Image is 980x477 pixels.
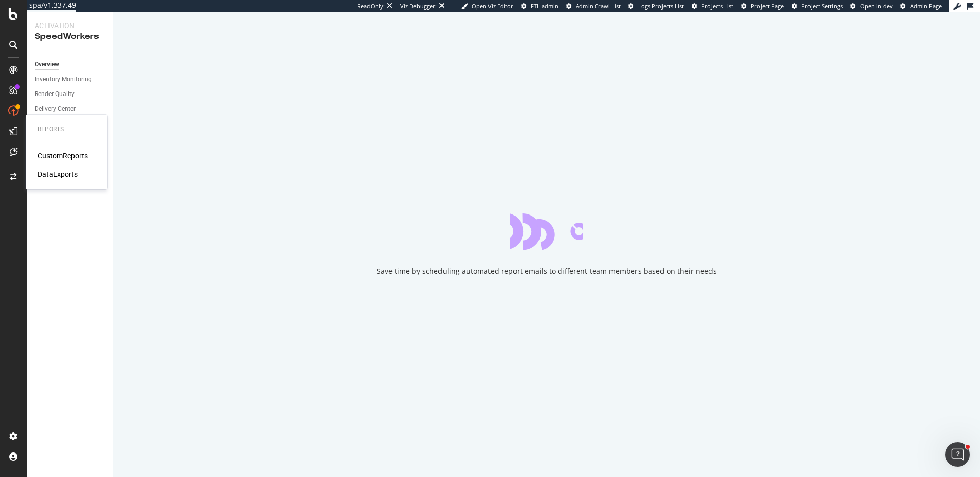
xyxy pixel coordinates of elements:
[510,213,583,250] div: animation
[400,2,437,10] div: Viz Debugger:
[35,59,106,70] a: Overview
[900,2,942,10] a: Admin Page
[38,125,95,134] div: Reports
[521,2,558,10] a: FTL admin
[35,74,92,85] div: Inventory Monitoring
[801,2,843,10] span: Project Settings
[357,2,385,10] div: ReadOnly:
[531,2,558,10] span: FTL admin
[751,2,784,10] span: Project Page
[38,151,88,161] a: CustomReports
[472,2,513,10] span: Open Viz Editor
[860,2,893,10] span: Open in dev
[566,2,621,10] a: Admin Crawl List
[850,2,893,10] a: Open in dev
[461,2,513,10] a: Open Viz Editor
[741,2,784,10] a: Project Page
[35,89,75,100] div: Render Quality
[628,2,684,10] a: Logs Projects List
[35,31,105,42] div: SpeedWorkers
[576,2,621,10] span: Admin Crawl List
[945,442,970,467] iframe: Intercom live chat
[701,2,733,10] span: Projects List
[35,89,106,100] a: Render Quality
[35,104,106,114] a: Delivery Center
[35,20,105,31] div: Activation
[35,74,106,85] a: Inventory Monitoring
[377,266,717,276] div: Save time by scheduling automated report emails to different team members based on their needs
[35,59,59,70] div: Overview
[792,2,843,10] a: Project Settings
[35,104,76,114] div: Delivery Center
[38,169,78,179] a: DataExports
[910,2,942,10] span: Admin Page
[638,2,684,10] span: Logs Projects List
[692,2,733,10] a: Projects List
